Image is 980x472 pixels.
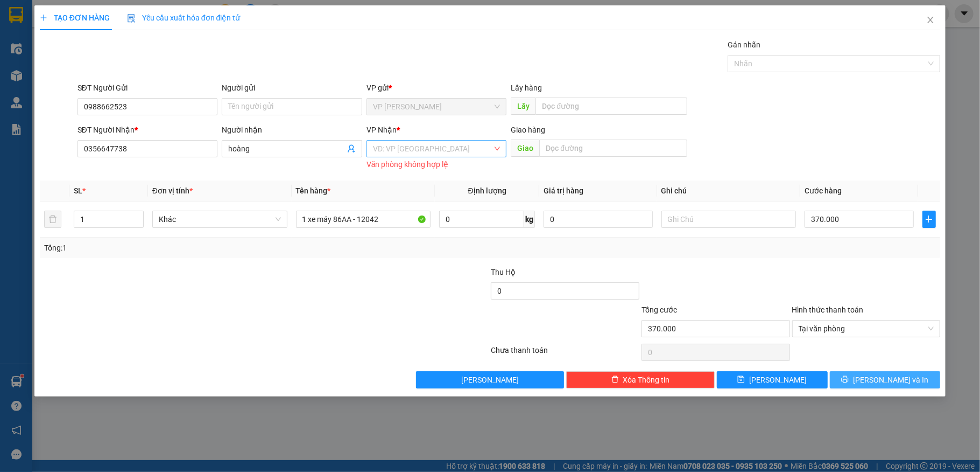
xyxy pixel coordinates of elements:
[717,371,828,388] button: save[PERSON_NAME]
[661,211,796,228] input: Ghi Chú
[511,126,545,134] span: Giao hàng
[544,211,652,228] input: 0
[657,181,801,202] th: Ghi chú
[366,126,397,134] span: VP Nhận
[539,140,687,157] input: Dọc đường
[373,99,500,115] span: VP Phan Thiết
[347,144,356,153] span: user-add
[77,82,218,94] div: SĐT Người Gửi
[40,13,110,22] span: TẠO ĐƠN HÀNG
[728,40,760,49] label: Gán nhãn
[841,376,849,384] span: printer
[366,158,507,171] div: Văn phòng không hợp lệ
[805,186,842,195] span: Cước hàng
[468,186,506,195] span: Định lượng
[77,124,218,136] div: SĐT Người Nhận
[623,374,670,386] span: Xóa Thông tin
[461,374,519,386] span: [PERSON_NAME]
[90,41,148,50] b: [DOMAIN_NAME]
[416,371,565,388] button: [PERSON_NAME]
[566,371,715,388] button: deleteXóa Thông tin
[923,215,936,224] span: plus
[792,306,864,314] label: Hình thức thanh toán
[915,5,946,36] button: Close
[511,84,542,92] span: Lấy hàng
[926,16,935,24] span: close
[222,124,362,136] div: Người nhận
[127,13,241,22] span: Yêu cầu xuất hóa đơn điện tử
[127,14,136,23] img: icon
[90,51,148,65] li: (c) 2017
[641,306,677,314] span: Tổng cước
[69,16,103,103] b: BIÊN NHẬN GỬI HÀNG HÓA
[296,186,331,195] span: Tên hàng
[853,374,928,386] span: [PERSON_NAME] và In
[535,98,687,115] input: Dọc đường
[152,186,193,195] span: Đơn vị tính
[830,371,941,388] button: printer[PERSON_NAME] và In
[611,376,619,384] span: delete
[524,211,535,228] span: kg
[159,211,281,227] span: Khác
[44,211,61,228] button: delete
[13,70,61,120] b: [PERSON_NAME]
[117,13,143,39] img: logo.jpg
[40,14,47,22] span: plus
[296,211,431,228] input: VD: Bàn, Ghế
[366,82,507,94] div: VP gửi
[44,242,379,254] div: Tổng: 1
[511,140,539,157] span: Giao
[222,82,362,94] div: Người gửi
[749,374,807,386] span: [PERSON_NAME]
[922,211,936,228] button: plus
[544,186,583,195] span: Giá trị hàng
[511,98,535,115] span: Lấy
[737,376,745,384] span: save
[491,268,516,276] span: Thu Hộ
[74,186,82,195] span: SL
[490,344,640,363] div: Chưa thanh toán
[799,321,934,337] span: Tại văn phòng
